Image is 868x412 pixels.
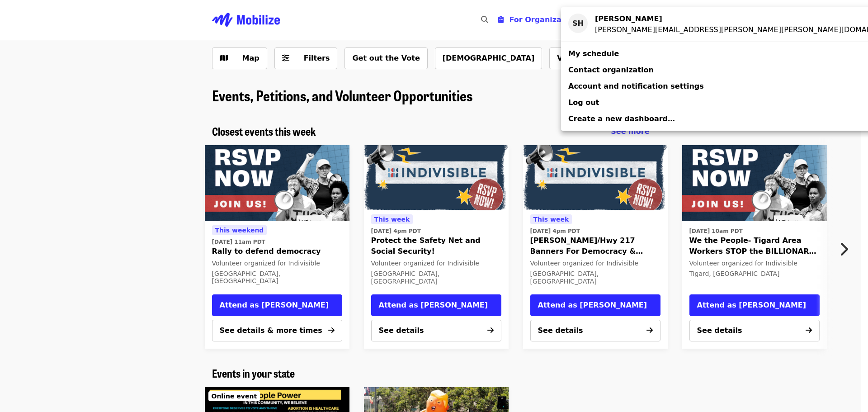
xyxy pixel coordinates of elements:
span: Log out [568,98,599,107]
span: Account and notification settings [568,82,704,90]
span: My schedule [568,49,619,58]
span: Contact organization [568,66,654,74]
div: SH [568,14,588,33]
strong: [PERSON_NAME] [595,14,662,23]
span: Create a new dashboard… [568,114,675,123]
